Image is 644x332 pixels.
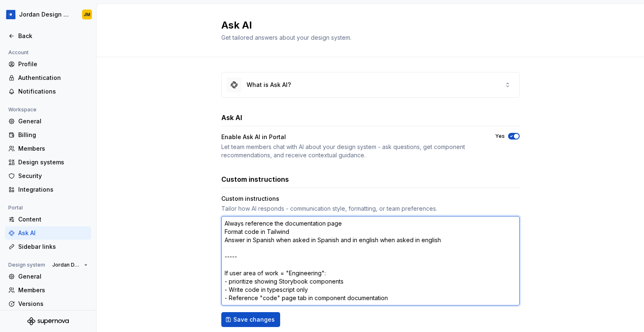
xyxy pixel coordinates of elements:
[5,213,91,226] a: Content
[18,32,88,40] div: Back
[84,11,90,18] div: JM
[5,29,91,43] a: Back
[18,87,88,96] div: Notifications
[18,229,88,237] div: Ask AI
[5,240,91,253] a: Sidebar links
[221,174,289,184] h3: Custom instructions
[221,195,520,203] div: Custom instructions
[18,215,88,224] div: Content
[221,113,242,123] h3: Ask AI
[52,262,81,268] span: Jordan Design System
[19,10,72,19] div: Jordan Design System
[221,216,520,306] textarea: Always reference the documentation page Format code in Tailwind Answer in Spanish when asked in S...
[247,81,291,89] div: What is Ask AI?
[18,185,88,194] div: Integrations
[5,297,91,310] a: Versions
[5,142,91,155] a: Members
[233,315,275,324] span: Save changes
[18,74,88,82] div: Authentication
[6,10,16,19] img: 049812b6-2877-400d-9dc9-987621144c16.png
[495,133,505,140] label: Yes
[18,60,88,68] div: Profile
[5,71,91,84] a: Authentication
[5,183,91,196] a: Integrations
[5,169,91,183] a: Security
[5,203,26,213] div: Portal
[27,317,69,325] svg: Supernova Logo
[5,58,91,71] a: Profile
[18,243,88,251] div: Sidebar links
[221,19,510,32] h2: Ask AI
[18,300,88,308] div: Versions
[5,48,32,58] div: Account
[18,172,88,180] div: Security
[5,105,40,115] div: Workspace
[5,226,91,240] a: Ask AI
[2,5,94,24] button: Jordan Design SystemJM
[18,117,88,125] div: General
[221,312,280,327] button: Save changes
[18,272,88,281] div: General
[221,204,520,213] div: Tailor how AI responds - communication style, formatting, or team preferences.
[18,286,88,294] div: Members
[221,133,480,141] div: Enable Ask AI in Portal
[5,284,91,297] a: Members
[5,128,91,142] a: Billing
[5,85,91,98] a: Notifications
[5,270,91,283] a: General
[18,131,88,139] div: Billing
[221,34,351,41] span: Get tailored answers about your design system.
[5,260,48,270] div: Design system
[5,156,91,169] a: Design systems
[5,115,91,128] a: General
[221,143,480,159] div: Let team members chat with AI about your design system - ask questions, get component recommendat...
[18,144,88,153] div: Members
[18,158,88,166] div: Design systems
